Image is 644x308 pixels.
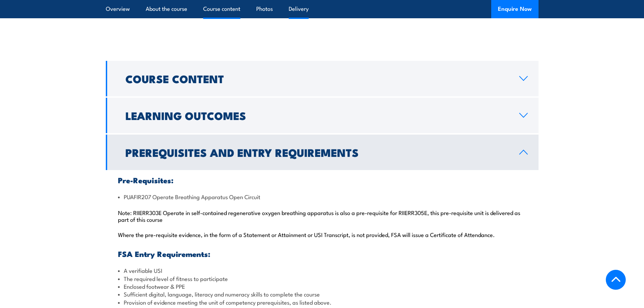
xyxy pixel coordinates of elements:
[118,266,526,274] li: A verifiable USI
[106,98,539,133] a: Learning Outcomes
[118,231,526,238] p: Where the pre-requisite evidence, in the form of a Statement or Attainment or USI Transcript, is ...
[118,298,526,306] li: Provision of evidence meeting the unit of competency prerequisites, as listed above.
[118,176,526,184] h3: Pre-Requisites:
[125,111,508,120] h2: Learning Outcomes
[118,282,526,290] li: Enclosed footwear & PPE
[125,147,508,157] h2: Prerequisites and Entry Requirements
[125,74,508,83] h2: Course Content
[118,275,526,282] li: The required level of fitness to participate
[118,250,526,258] h3: FSA Entry Requirements:
[118,209,526,222] p: Note: RIIERR303E Operate in self-contained regenerative oxygen breathing apparatus is also a pre-...
[118,290,526,298] li: Sufficient digital, language, literacy and numeracy skills to complete the course
[118,193,526,200] li: PUAFIR207 Operate Breathing Apparatus Open Circuit
[106,61,539,96] a: Course Content
[106,135,539,170] a: Prerequisites and Entry Requirements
